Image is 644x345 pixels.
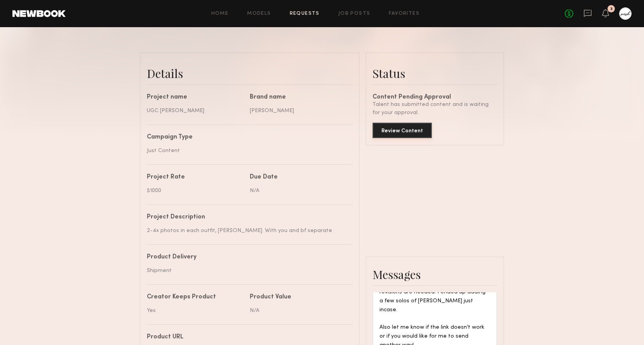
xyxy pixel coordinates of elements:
div: Yes [147,307,244,315]
div: Product Delivery [147,254,347,260]
div: Campaign Type [147,134,347,140]
div: Brand name [250,94,347,101]
div: 2-4x photos in each outfit, [PERSON_NAME]. With you and bf separate [147,227,347,235]
div: Due Date [250,174,347,180]
div: Content Pending Approval [372,94,497,101]
div: Project Description [147,214,347,220]
div: [PERSON_NAME] [250,107,347,115]
div: N/A [250,307,347,315]
div: $1000 [147,187,244,195]
a: Job Posts [338,11,371,16]
div: Project name [147,94,244,101]
div: Details [147,66,353,81]
a: Favorites [389,11,419,16]
button: Review Content [372,123,432,138]
div: UGC [PERSON_NAME] [147,107,244,115]
div: Messages [372,267,497,282]
div: Product URL [147,334,347,340]
div: Product Value [250,294,347,300]
div: 3 [610,7,613,11]
div: N/A [250,187,347,195]
div: Creator Keeps Product [147,294,244,300]
div: Status [372,66,497,81]
div: Talent has submitted content and is waiting for your approval. [372,101,497,117]
a: Requests [290,11,320,16]
div: Just Content [147,147,347,155]
a: Home [211,11,229,16]
a: Models [247,11,271,16]
div: Shipment [147,267,347,275]
div: Project Rate [147,174,244,180]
